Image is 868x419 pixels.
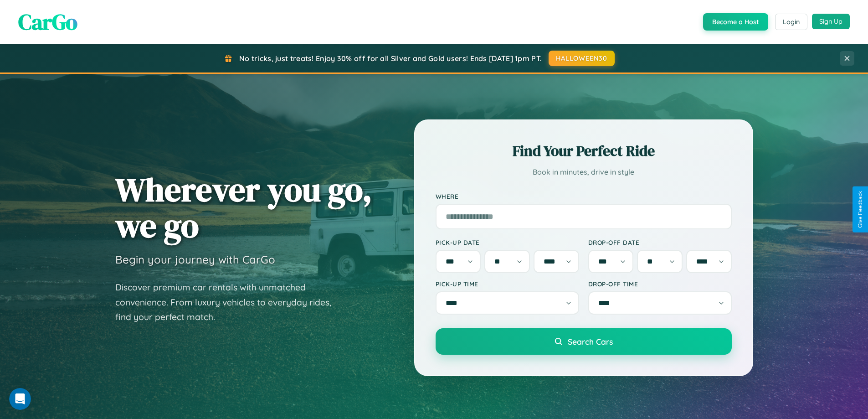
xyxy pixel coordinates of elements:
button: Become a Host [703,13,768,31]
p: Discover premium car rentals with unmatched convenience. From luxury vehicles to everyday rides, ... [115,280,343,325]
iframe: Intercom live chat [9,388,31,410]
label: Where [436,192,732,200]
button: Sign Up [812,14,850,29]
button: Search Cars [436,328,732,355]
label: Pick-up Time [436,280,579,288]
label: Pick-up Date [436,238,579,246]
span: Search Cars [568,336,613,347]
span: CarGo [18,7,77,37]
h3: Begin your journey with CarGo [115,253,275,266]
button: Login [775,14,807,30]
p: Book in minutes, drive in style [436,166,732,179]
span: No tricks, just treats! Enjoy 30% off for all Silver and Gold users! Ends [DATE] 1pm PT. [239,54,542,63]
div: Give Feedback [857,191,863,228]
label: Drop-off Date [588,238,732,246]
button: HALLOWEEN30 [549,51,615,66]
h2: Find Your Perfect Ride [436,141,732,161]
h1: Wherever you go, we go [115,171,372,243]
label: Drop-off Time [588,280,732,288]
